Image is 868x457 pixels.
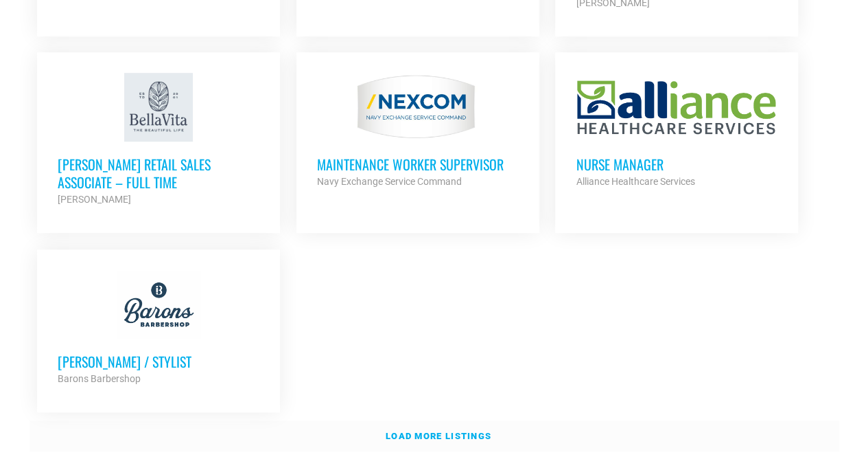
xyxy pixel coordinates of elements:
[555,52,798,210] a: Nurse Manager Alliance Healthcare Services
[386,431,491,441] strong: Load more listings
[37,249,280,408] a: [PERSON_NAME] / Stylist Barons Barbershop
[58,373,141,384] strong: Barons Barbershop
[58,155,259,191] h3: [PERSON_NAME] Retail Sales Associate – Full Time
[296,52,539,210] a: MAINTENANCE WORKER SUPERVISOR Navy Exchange Service Command
[30,421,839,452] a: Load more listings
[576,155,777,173] h3: Nurse Manager
[576,176,694,187] strong: Alliance Healthcare Services
[58,353,259,370] h3: [PERSON_NAME] / Stylist
[58,194,131,205] strong: [PERSON_NAME]
[37,52,280,228] a: [PERSON_NAME] Retail Sales Associate – Full Time [PERSON_NAME]
[317,176,462,187] strong: Navy Exchange Service Command
[317,155,519,173] h3: MAINTENANCE WORKER SUPERVISOR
